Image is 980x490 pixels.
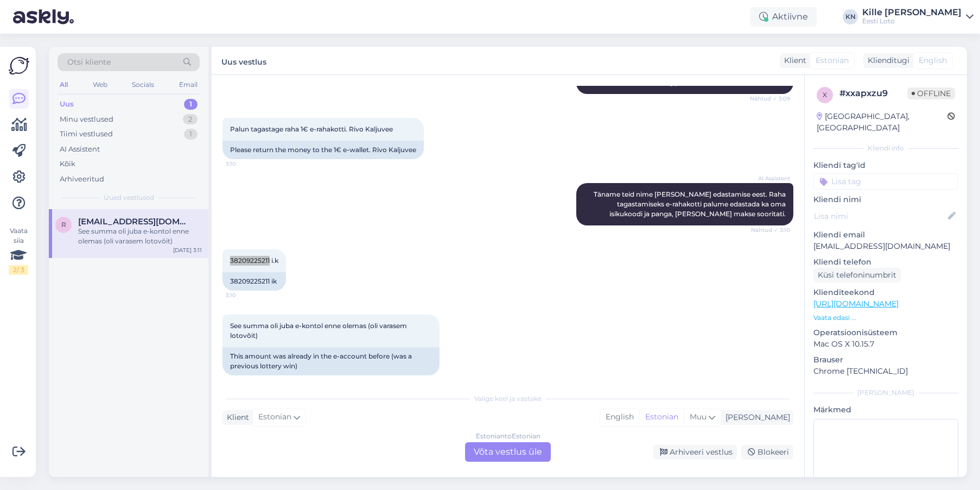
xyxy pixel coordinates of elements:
span: Uued vestlused [104,193,154,203]
div: # xxapxzu9 [839,87,907,100]
p: [EMAIL_ADDRESS][DOMAIN_NAME] [813,241,958,252]
input: Lisa nimi [814,210,946,222]
div: 2 / 3 [9,265,28,275]
div: 38209225211 ik [222,272,286,291]
span: Estonian [816,55,849,66]
div: Valige keel ja vastake [222,394,793,404]
div: Please return the money to the 1€ e-wallet. Rivo Kaljuvee [222,141,424,159]
span: 3:11 [226,376,266,384]
div: AI Assistent [60,144,100,155]
div: Uus [60,99,74,110]
div: Küsi telefoninumbrit [813,268,901,282]
p: Klienditeekond [813,287,958,298]
span: 3:10 [226,291,266,299]
span: Palun tagastage raha 1€ e-rahakotti. Rivo Kaljuvee [230,125,393,133]
div: 1 [184,129,198,140]
span: Estonian [258,411,291,423]
span: Täname teid nime [PERSON_NAME] edastamise eest. Raha tagastamiseks e-rahakotti palume edastada ka... [594,190,787,218]
div: Klient [222,412,249,423]
span: Nähtud ✓ 3:09 [749,95,790,103]
div: Estonian to Estonian [476,431,540,441]
div: [GEOGRAPHIC_DATA], [GEOGRAPHIC_DATA] [817,111,947,134]
span: Offline [907,87,955,99]
div: 2 [183,114,198,125]
p: Kliendi email [813,229,958,241]
p: Kliendi nimi [813,194,958,205]
div: KN [843,9,858,24]
div: This amount was already in the e-account before (was a previous lottery win) [222,347,440,375]
span: AI Assistent [749,174,790,183]
span: x [823,91,827,99]
input: Lisa tag [813,173,958,190]
div: See summa oli juba e-kontol enne olemas (oli varasem lotovõit) [78,227,202,246]
a: [URL][DOMAIN_NAME] [813,299,899,309]
div: Socials [130,78,156,92]
span: Nähtud ✓ 3:10 [749,226,790,234]
p: Kliendi telefon [813,256,958,268]
p: Kliendi tag'id [813,160,958,171]
span: rivokaljuvee@gmail.com [78,217,191,227]
div: Arhiveeri vestlus [653,445,737,460]
div: Tiimi vestlused [60,129,113,140]
span: Muu [690,412,707,422]
div: Kõik [60,159,75,169]
div: [DATE] 3:11 [173,246,202,254]
p: Chrome [TECHNICAL_ID] [813,366,958,377]
span: English [919,55,947,66]
p: Brauser [813,354,958,366]
span: 38209225211 i.k [230,256,278,265]
p: Operatsioonisüsteem [813,327,958,338]
p: Mac OS X 10.15.7 [813,338,958,350]
div: Klienditugi [863,55,909,66]
div: Võta vestlus üle [465,442,551,462]
span: r [61,221,66,229]
div: [PERSON_NAME] [721,412,790,423]
div: Vaata siia [9,226,28,275]
p: Märkmed [813,404,958,416]
p: Vaata edasi ... [813,313,958,323]
div: [PERSON_NAME] [813,388,958,398]
div: English [600,409,639,425]
div: Email [177,78,200,92]
img: Askly Logo [9,55,29,76]
div: Estonian [639,409,684,425]
div: All [58,78,70,92]
div: Minu vestlused [60,114,113,125]
span: Otsi kliente [67,56,111,68]
div: Aktiivne [750,7,817,27]
div: Blokeeri [741,445,793,460]
div: Kliendi info [813,143,958,153]
div: 1 [184,99,198,110]
div: Kille [PERSON_NAME] [862,8,962,17]
div: Klient [780,55,806,66]
span: 3:10 [226,160,266,168]
a: Kille [PERSON_NAME]Eesti Loto [862,8,973,26]
div: Web [91,78,110,92]
span: See summa oli juba e-kontol enne olemas (oli varasem lotovõit) [230,322,409,340]
div: Arhiveeritud [60,174,104,185]
div: Eesti Loto [862,17,962,26]
label: Uus vestlus [221,53,266,68]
